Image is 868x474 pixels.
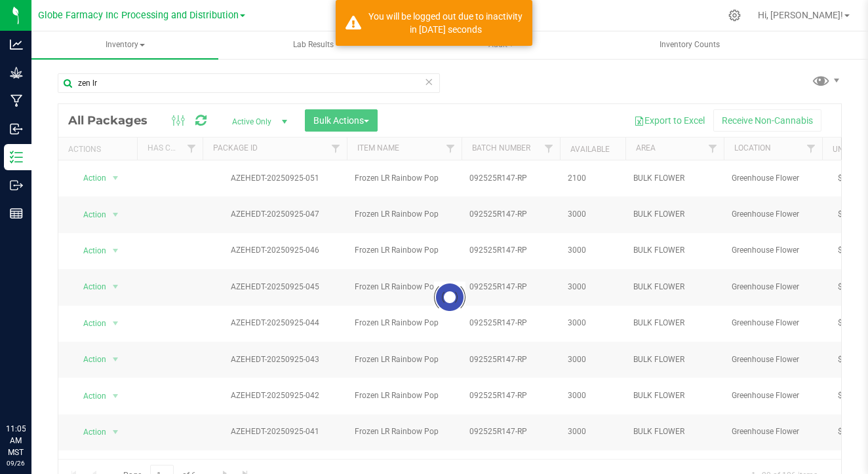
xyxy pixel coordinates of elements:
span: Globe Farmacy Inc Processing and Distribution [38,10,239,21]
span: Inventory Counts [642,39,738,50]
input: Search Package ID, Item Name, SKU, Lot or Part Number... [58,73,440,93]
a: Inventory Counts [596,31,783,59]
span: Hi, [PERSON_NAME]! [758,10,843,20]
inline-svg: Inbound [10,122,23,136]
iframe: Resource center [13,369,52,409]
inline-svg: Reports [10,207,23,220]
inline-svg: Manufacturing [10,94,23,107]
a: Lab Results [220,31,406,59]
iframe: Resource center unread badge [39,367,54,383]
p: 09/26 [6,458,26,468]
inline-svg: Outbound [10,179,23,192]
p: 11:05 AM MST [6,423,26,458]
a: Inventory [31,31,218,59]
inline-svg: Analytics [10,38,23,51]
span: Lab Results [275,39,351,50]
inline-svg: Grow [10,66,23,79]
div: Manage settings [726,9,743,22]
span: Clear [424,73,433,90]
inline-svg: Inventory [10,151,23,164]
div: You will be logged out due to inactivity in 1503 seconds [368,10,523,36]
